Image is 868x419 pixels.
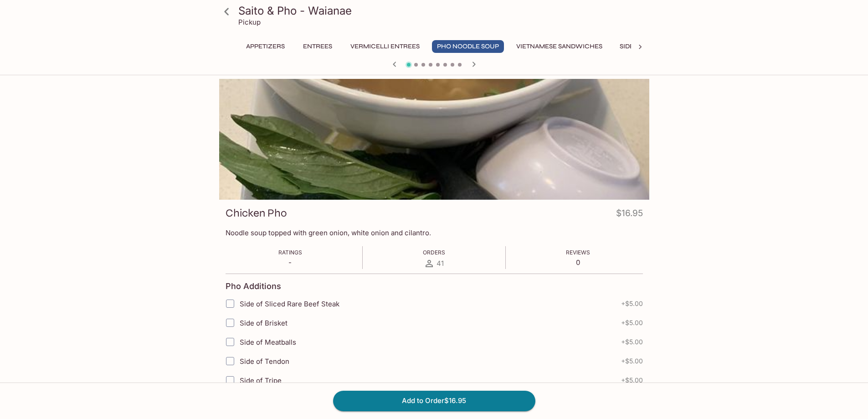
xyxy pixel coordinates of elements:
[616,206,643,224] h4: $16.95
[240,338,296,347] span: Side of Meatballs
[219,79,649,200] div: Chicken Pho
[432,40,504,53] button: Pho Noodle Soup
[621,300,643,307] span: + $5.00
[511,40,607,53] button: Vietnamese Sandwiches
[345,40,425,53] button: Vermicelli Entrees
[621,338,643,346] span: + $5.00
[621,377,643,384] span: + $5.00
[240,376,282,385] span: Side of Tripe
[278,258,302,267] p: -
[297,40,338,53] button: Entrees
[238,18,261,26] p: Pickup
[437,259,444,268] span: 41
[423,249,445,256] span: Orders
[566,258,590,267] p: 0
[241,40,290,53] button: Appetizers
[226,281,281,291] h4: Pho Additions
[240,300,339,308] span: Side of Sliced Rare Beef Steak
[278,249,302,256] span: Ratings
[615,40,663,53] button: Side Order
[621,357,643,365] span: + $5.00
[238,4,646,18] h3: Saito & Pho - Waianae
[240,319,288,327] span: Side of Brisket
[621,319,643,326] span: + $5.00
[240,357,289,366] span: Side of Tendon
[226,228,643,237] p: Noodle soup topped with green onion, white onion and cilantro.
[566,249,590,256] span: Reviews
[333,391,535,411] button: Add to Order$16.95
[226,206,287,220] h3: Chicken Pho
